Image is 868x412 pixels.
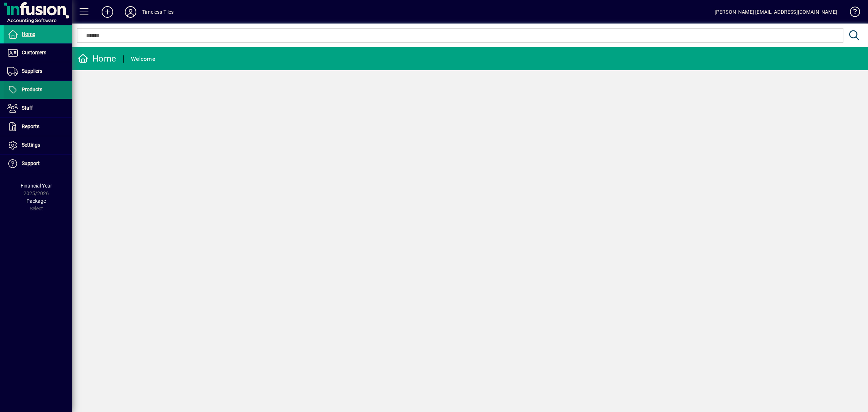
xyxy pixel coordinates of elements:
[4,62,72,80] a: Suppliers
[78,53,116,64] div: Home
[21,183,52,189] span: Financial Year
[119,5,142,18] button: Profile
[4,44,72,62] a: Customers
[26,198,46,204] span: Package
[22,87,42,92] span: Products
[4,155,72,173] a: Support
[142,6,174,18] div: Timeless Tiles
[22,68,42,74] span: Suppliers
[4,99,72,117] a: Staff
[4,118,72,136] a: Reports
[22,160,40,166] span: Support
[22,31,35,37] span: Home
[131,53,155,65] div: Welcome
[22,123,39,129] span: Reports
[844,1,859,25] a: Knowledge Base
[22,142,40,148] span: Settings
[22,105,33,111] span: Staff
[4,81,72,99] a: Products
[715,6,837,18] div: [PERSON_NAME] [EMAIL_ADDRESS][DOMAIN_NAME]
[4,136,72,154] a: Settings
[96,5,119,18] button: Add
[22,50,46,55] span: Customers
